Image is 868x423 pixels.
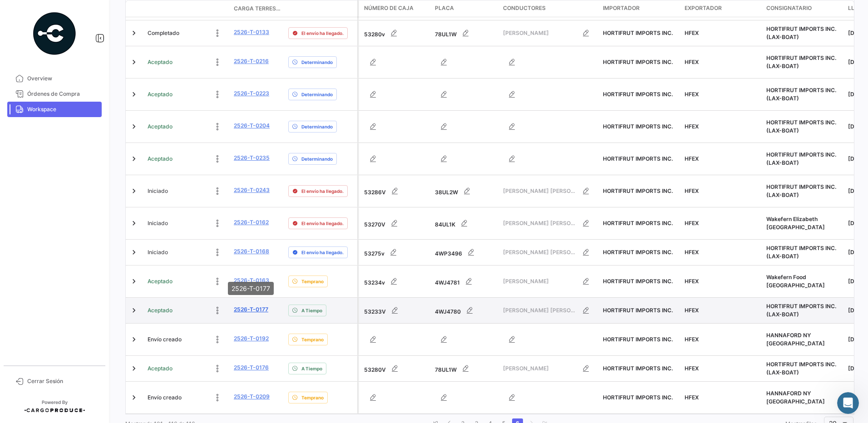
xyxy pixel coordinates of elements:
[766,183,836,198] span: HORTIFRUT IMPORTS INC. (LAX-BOAT)
[364,359,428,378] div: 53280V
[766,245,836,260] span: HORTIFRUT IMPORTS INC. (LAX-BOAT)
[364,272,428,290] div: 53234v
[234,364,269,372] a: 2526-T-0176
[685,59,699,65] span: HFEX
[503,306,577,315] span: [PERSON_NAME] [PERSON_NAME]
[301,220,344,227] span: El envío ha llegado.
[503,219,577,227] span: [PERSON_NAME] [PERSON_NAME]
[503,187,577,195] span: [PERSON_NAME] [PERSON_NAME]
[234,28,269,36] a: 2526-T-0133
[234,57,269,65] a: 2526-T-0216
[129,364,138,373] a: Expand/Collapse Row
[766,332,825,347] span: HANNAFORD NY DC
[435,359,496,378] div: 78UL1W
[766,361,836,376] span: HORTIFRUT IMPORTS INC. (LAX-BOAT)
[148,29,179,37] span: Completado
[27,90,98,98] span: Órdenes de Compra
[364,182,428,200] div: 53286V
[766,274,825,289] span: Wakefern Food Newark
[503,4,546,12] span: Conductores
[148,364,173,373] span: Aceptado
[603,249,673,256] span: HORTIFRUT IMPORTS INC.
[301,187,344,195] span: El envío ha llegado.
[19,130,152,139] div: Envíanos un mensaje
[148,155,173,163] span: Aceptado
[435,4,454,12] span: Placa
[18,64,163,80] p: [PERSON_NAME] 👋
[301,123,333,130] span: Determinando
[603,30,673,36] span: HORTIFRUT IMPORTS INC.
[766,119,836,134] span: HORTIFRUT IMPORTS INC. (LAX-BOAT)
[228,282,274,295] div: 2526-T-0177
[144,5,230,12] datatable-header-cell: Estado
[766,25,836,40] span: HORTIFRUT IMPORTS INC. (LAX-BOAT)
[301,278,324,285] span: Temprano
[32,11,77,56] img: powered-by.png
[148,248,168,256] span: Iniciado
[301,249,344,256] span: El envío ha llegado.
[301,365,322,372] span: A Tiempo
[599,0,681,17] datatable-header-cell: Importador
[359,0,431,17] datatable-header-cell: Número de Caja
[18,80,163,111] p: ¿Cómo podemos ayudarte?
[435,272,496,290] div: 4WJ4781
[27,105,98,113] span: Workspace
[364,24,428,42] div: 53280v
[435,214,496,232] div: 84UL1K
[234,89,269,98] a: 2526-T-0223
[603,91,673,98] span: HORTIFRUT IMPORTS INC.
[148,335,182,344] span: Envío creado
[364,214,428,232] div: 53270V
[148,58,173,66] span: Aceptado
[503,364,577,373] span: [PERSON_NAME]
[91,283,182,320] button: Mensajes
[36,306,55,312] span: Inicio
[685,278,699,285] span: HFEX
[9,122,173,147] div: Envíanos un mensaje
[129,187,138,196] a: Expand/Collapse Row
[129,90,138,99] a: Expand/Collapse Row
[148,277,173,285] span: Aceptado
[685,123,699,130] span: HFEX
[685,187,699,194] span: HFEX
[766,87,836,102] span: HORTIFRUT IMPORTS INC. (LAX-BOAT)
[129,248,138,257] a: Expand/Collapse Row
[603,278,673,285] span: HORTIFRUT IMPORTS INC.
[301,394,324,401] span: Temprano
[129,335,138,344] a: Expand/Collapse Row
[766,4,812,12] span: Consignatario
[121,306,151,312] span: Mensajes
[435,243,496,261] div: 4WP3496
[503,248,577,256] span: [PERSON_NAME] [PERSON_NAME]
[301,59,333,66] span: Determinando
[603,220,673,226] span: HORTIFRUT IMPORTS INC.
[685,220,699,226] span: HFEX
[603,123,673,130] span: HORTIFRUT IMPORTS INC.
[364,301,428,320] div: 53233V
[129,277,138,286] a: Expand/Collapse Row
[7,86,102,102] a: Órdenes de Compra
[234,122,270,130] a: 2526-T-0204
[234,154,270,162] a: 2526-T-0235
[503,29,577,37] span: [PERSON_NAME]
[763,0,844,17] datatable-header-cell: Consignatario
[603,59,673,65] span: HORTIFRUT IMPORTS INC.
[18,20,94,30] img: logo
[685,155,699,162] span: HFEX
[148,219,168,227] span: Iniciado
[7,71,102,86] a: Overview
[156,15,173,31] div: Cerrar
[685,307,699,314] span: HFEX
[301,91,333,98] span: Determinando
[766,151,836,166] span: HORTIFRUT IMPORTS INC. (LAX-BOAT)
[499,0,599,17] datatable-header-cell: Conductores
[685,336,699,343] span: HFEX
[837,392,859,414] iframe: Intercom live chat
[435,301,496,320] div: 4WJ4780
[234,5,281,13] span: Carga Terrestre #
[148,187,168,195] span: Iniciado
[301,307,322,314] span: A Tiempo
[603,336,673,343] span: HORTIFRUT IMPORTS INC.
[603,187,673,194] span: HORTIFRUT IMPORTS INC.
[685,91,699,98] span: HFEX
